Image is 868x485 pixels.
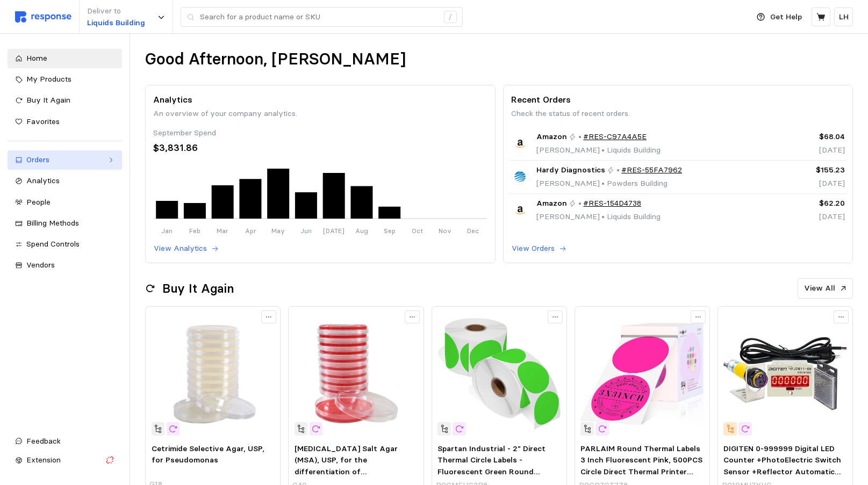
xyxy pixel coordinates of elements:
tspan: Dec [467,227,479,235]
p: An overview of your company analytics. [153,108,487,120]
tspan: Sep [384,227,396,235]
p: Recent Orders [511,93,845,106]
p: • [616,164,620,176]
span: Favorites [26,117,60,126]
img: Hardy Diagnostics [511,168,529,186]
button: LH [834,8,853,26]
span: Amazon [536,198,567,209]
tspan: May [272,227,285,235]
span: My Products [26,74,71,84]
div: Orders [26,154,103,166]
a: Favorites [8,112,122,132]
span: Extension [26,455,61,465]
input: Search for a product name or SKU [200,8,438,27]
p: View Orders [512,243,555,255]
span: Vendors [26,260,55,270]
tspan: Aug [355,227,368,235]
tspan: Jan [162,227,173,235]
p: $68.04 [767,131,845,143]
img: 71aqe-VBPxL._AC_SX466_.jpg [580,312,704,435]
p: • [578,131,582,143]
button: Get Help [750,7,808,27]
button: View Orders [511,242,567,255]
p: [DATE] [767,178,845,190]
button: View Analytics [153,242,219,255]
span: • [600,178,607,188]
img: g40_1.jpg [295,312,418,435]
img: svg%3e [15,11,71,23]
tspan: Feb [189,227,200,235]
h2: Buy It Again [162,280,234,297]
p: Check the status of recent orders. [511,108,845,120]
a: #RES-154D4738 [583,198,641,209]
div: / [444,11,457,24]
p: Liquids Building [87,17,145,29]
tspan: Jun [300,227,312,235]
tspan: Nov [439,227,452,235]
p: [DATE] [767,211,845,223]
p: • [578,198,582,209]
p: [PERSON_NAME] Powders Building [536,178,683,190]
span: Home [26,53,47,63]
a: My Products [8,70,122,89]
img: Amazon [511,201,529,219]
a: Analytics [8,171,122,191]
p: [DATE] [767,144,845,156]
span: • [600,145,607,155]
div: $3,831.86 [153,141,487,155]
a: Orders [8,150,122,170]
a: Billing Methods [8,214,122,233]
a: Buy It Again [8,91,122,110]
p: [PERSON_NAME] Liquids Building [536,211,661,223]
p: $62.20 [767,198,845,209]
h1: Good Afternoon, [PERSON_NAME] [145,49,406,70]
img: g18_1.jpg [152,312,275,435]
a: Vendors [8,256,122,275]
button: Extension [8,451,122,470]
tspan: Apr [245,227,256,235]
a: #RES-C97A4A5E [583,131,647,143]
a: Spend Controls [8,235,122,254]
div: September Spend [153,127,487,139]
tspan: Mar [217,227,229,235]
tspan: Oct [412,227,423,235]
span: • [600,212,607,221]
span: Cetrimide Selective Agar, USP, for Pseudomonas [152,444,264,465]
p: Get Help [770,11,802,23]
img: 61Ud4to-LoL._AC_SX679_.jpg [437,312,561,435]
p: [PERSON_NAME] Liquids Building [536,144,661,156]
span: Analytics [26,176,60,185]
img: Amazon [511,135,529,153]
span: Spend Controls [26,239,80,249]
p: $155.23 [767,164,845,176]
span: Hardy Diagnostics [536,164,605,176]
p: LH [839,11,849,23]
a: #RES-55FA7962 [621,164,682,176]
button: Feedback [8,432,122,451]
span: Buy It Again [26,95,70,105]
span: Billing Methods [26,218,79,228]
a: Home [8,49,122,68]
span: People [26,197,51,207]
tspan: [DATE] [324,227,345,235]
img: 61NnDESVL-L._AC_SX679_.jpg [723,312,847,435]
span: Amazon [536,131,567,143]
button: View All [798,278,853,299]
p: View Analytics [154,243,207,255]
p: View All [804,283,835,294]
a: People [8,193,122,212]
p: Analytics [153,93,487,106]
p: Deliver to [87,5,145,17]
span: Feedback [26,436,61,446]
